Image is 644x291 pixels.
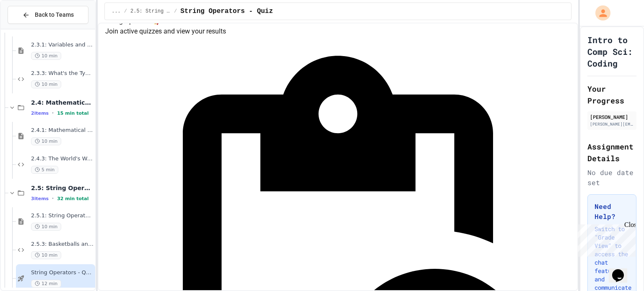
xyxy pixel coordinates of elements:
div: [PERSON_NAME][EMAIL_ADDRESS][PERSON_NAME][DOMAIN_NAME] [590,121,634,127]
span: 2.4.1: Mathematical Operators [31,127,93,134]
iframe: chat widget [574,221,636,257]
span: 10 min [31,80,61,88]
div: My Account [587,3,613,23]
span: 2.5.1: String Operators [31,212,93,219]
span: 10 min [31,52,61,60]
h2: Your Progress [587,83,636,106]
span: 5 min [31,166,58,174]
span: 2.4: Mathematical Operators [31,99,93,106]
div: [PERSON_NAME] [590,113,634,121]
span: 2.5.3: Basketballs and Footballs [31,241,93,248]
span: 2.3.3: What's the Type? [31,70,93,77]
span: String Operators - Quiz [180,6,273,16]
span: 3 items [31,196,49,201]
span: 10 min [31,251,61,259]
span: / [174,8,177,15]
button: Back to Teams [8,6,88,24]
h3: Need Help? [595,201,629,221]
span: 2.5: String Operators [130,8,171,15]
span: • [52,110,54,116]
span: 12 min [31,280,61,288]
span: 10 min [31,137,61,145]
span: 32 min total [57,196,88,201]
div: No due date set [587,167,636,188]
span: Back to Teams [35,10,74,19]
span: 2.5: String Operators [31,184,93,192]
span: 2.3.1: Variables and Data Types [31,41,93,49]
span: 2.4.3: The World's Worst [PERSON_NAME] Market [31,155,93,162]
p: Join active quizzes and view your results [105,26,571,36]
span: 2 items [31,111,49,116]
span: 15 min total [57,111,88,116]
span: ... [112,8,121,15]
h1: Intro to Comp Sci: Coding [587,34,636,69]
span: • [52,195,54,202]
div: Chat with us now!Close [3,3,58,53]
iframe: chat widget [609,258,636,283]
span: / [124,8,127,15]
h2: Assignment Details [587,141,636,164]
span: String Operators - Quiz [31,269,93,276]
span: 10 min [31,223,61,231]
